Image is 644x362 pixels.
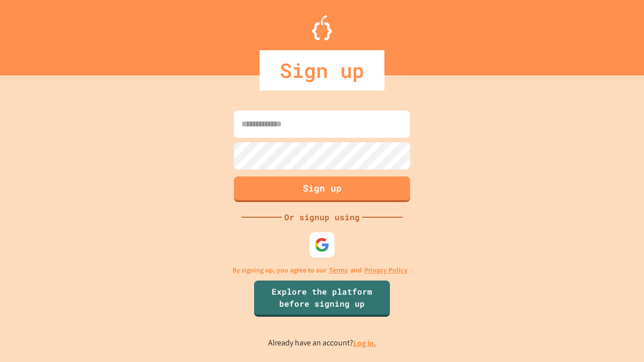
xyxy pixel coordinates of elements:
[329,265,348,276] a: Terms
[268,337,376,349] p: Already have an account?
[312,15,332,40] img: Logo.svg
[353,338,376,348] a: Log in.
[260,50,384,90] div: Sign up
[234,176,410,202] button: Sign up
[232,265,412,276] p: By signing up, you agree to our and .
[282,211,362,223] div: Or signup using
[314,237,330,252] img: google-icon.svg
[364,265,408,276] a: Privacy Policy
[254,281,390,317] a: Explore the platform before signing up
